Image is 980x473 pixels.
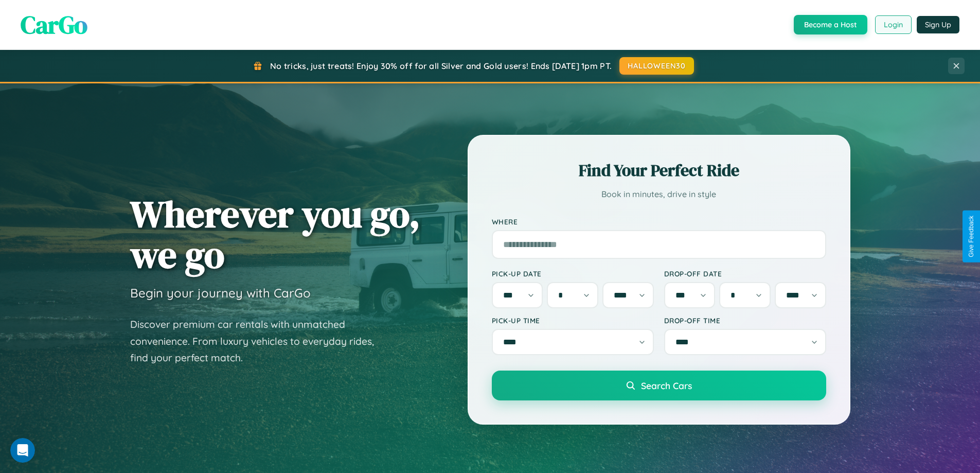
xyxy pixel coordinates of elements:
[130,316,387,366] p: Discover premium car rentals with unmatched convenience. From luxury vehicles to everyday rides, ...
[492,316,654,325] label: Pick-up Time
[664,316,826,325] label: Drop-off Time
[619,57,694,75] button: HALLOWEEN30
[130,285,311,301] h3: Begin your journey with CarGo
[492,269,654,278] label: Pick-up Date
[492,217,826,226] label: Where
[917,16,959,33] button: Sign Up
[21,8,87,42] span: CarGo
[641,380,692,391] span: Search Cars
[875,15,912,34] button: Login
[492,187,826,202] p: Book in minutes, drive in style
[794,15,867,34] button: Become a Host
[492,159,826,182] h2: Find Your Perfect Ride
[10,438,35,463] iframe: Intercom live chat
[492,371,826,400] button: Search Cars
[664,269,826,278] label: Drop-off Date
[968,216,975,257] div: Give Feedback
[270,61,612,71] span: No tricks, just treats! Enjoy 30% off for all Silver and Gold users! Ends [DATE] 1pm PT.
[130,194,420,275] h1: Wherever you go, we go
